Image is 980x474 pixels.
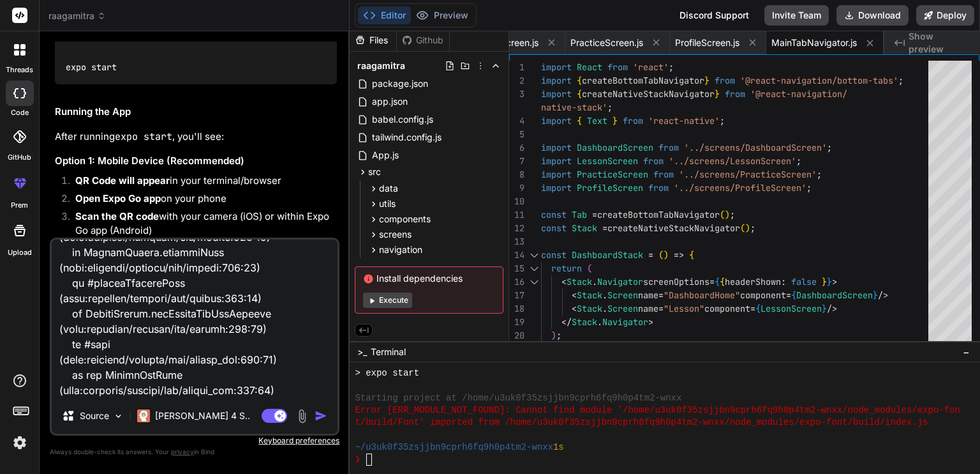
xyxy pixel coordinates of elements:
[75,174,170,187] strong: QR Code will appear
[355,441,553,454] span: ~/u3uk0f35zsjjbn9cprh6fq9h0p4tm2-wnxx
[679,169,817,180] span: '../screens/PracticeScreen'
[715,88,720,100] span: }
[643,155,664,167] span: from
[551,330,556,341] span: )
[379,197,396,210] span: utils
[80,409,109,422] p: Source
[115,130,172,143] code: expo start
[541,115,572,126] span: import
[556,330,561,341] span: ;
[658,289,664,301] span: =
[709,276,715,287] span: =
[397,34,449,47] div: Github
[648,316,653,328] span: >
[509,74,524,88] div: 2
[509,302,524,316] div: 18
[796,289,873,301] span: DashboardScreen
[509,248,524,262] div: 14
[368,165,381,178] span: src
[577,155,638,167] span: LessonScreen
[669,155,796,167] span: '../screens/LessonScreen'
[509,181,524,195] div: 9
[11,200,28,211] label: prem
[704,303,750,314] span: component
[379,213,431,226] span: components
[878,289,888,301] span: />
[541,209,567,220] span: const
[755,303,761,314] span: {
[50,436,339,446] p: Keyboard preferences
[55,130,337,144] p: After running , you'll see:
[371,130,443,145] span: tailwind.config.js
[909,30,970,56] span: Show preview
[832,276,837,287] span: >
[371,148,400,163] span: App.js
[638,289,658,301] span: name
[704,75,709,86] span: }
[873,289,878,301] span: }
[570,36,643,49] span: PracticeScreen.js
[526,262,542,275] div: Click to collapse the range.
[633,61,669,73] span: 'react'
[541,182,572,194] span: import
[715,75,735,86] span: from
[720,276,725,287] span: {
[822,276,827,287] span: }
[509,316,524,329] div: 19
[764,5,829,26] button: Invite Team
[781,276,786,287] span: :
[577,61,602,73] span: React
[572,249,643,261] span: DashboardStack
[52,240,338,398] textarea: lor ipsum > dolor-sitam@2.3.6 conse > adip elits Doeiusmo tempori ut L:\Etdol\magna\AliQuaen\Admi...
[572,303,577,314] span: <
[411,6,473,24] button: Preview
[653,169,674,180] span: from
[509,114,524,128] div: 4
[592,276,597,287] span: .
[11,107,29,118] label: code
[541,222,567,234] span: const
[509,168,524,181] div: 8
[65,210,337,238] li: with your camera (iOS) or within Expo Go app (Android)
[684,142,827,153] span: '../screens/DashboardScreen'
[612,115,618,126] span: }
[607,102,612,113] span: ;
[509,155,524,168] div: 7
[48,10,106,22] span: raagamitra
[664,303,704,314] span: "Lesson"
[358,6,411,24] button: Editor
[509,208,524,222] div: 11
[689,249,694,261] span: {
[675,36,739,49] span: ProfileScreen.js
[720,209,725,220] span: (
[509,289,524,302] div: 17
[355,404,960,417] span: Error [ERR_MODULE_NOT_FOUND]: Cannot find module '/home/u3uk0f35zsjjbn9cprh6fq9h0p4tm2-wnxx/node_...
[745,222,750,234] span: )
[761,303,822,314] span: LessonScreen
[648,249,653,261] span: =
[730,209,735,220] span: ;
[371,94,409,109] span: app.json
[740,222,745,234] span: (
[607,303,638,314] span: Screen
[379,228,412,241] span: screens
[577,303,602,314] span: Stack
[786,289,791,301] span: =
[509,275,524,289] div: 16
[664,289,740,301] span: "DashboardHome"
[509,195,524,208] div: 10
[315,409,327,422] img: icon
[674,182,806,194] span: '../screens/ProfileScreen'
[572,222,597,234] span: Stack
[65,174,337,192] li: in your terminal/browser
[602,303,607,314] span: .
[725,276,781,287] span: headerShown
[567,276,592,287] span: Stack
[963,346,970,358] span: −
[65,192,337,210] li: on your phone
[561,276,567,287] span: <
[113,411,124,422] img: Pick Models
[75,192,161,204] strong: Open Expo Go app
[836,5,909,26] button: Download
[55,154,337,169] h3: Option 1: Mobile Device (Recommended)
